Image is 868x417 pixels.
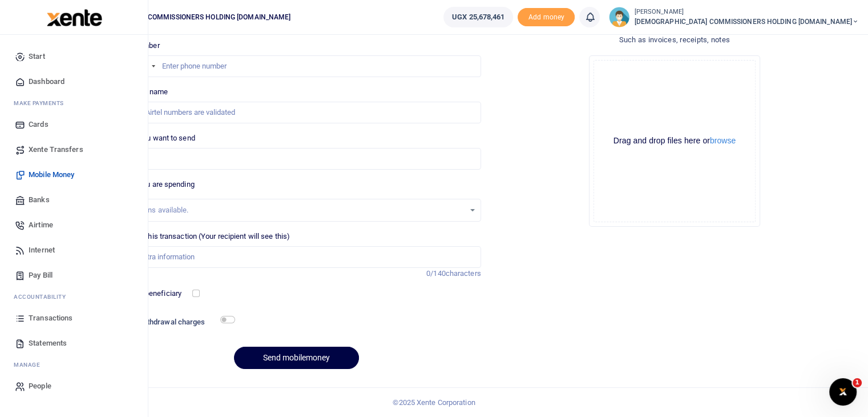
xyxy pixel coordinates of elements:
input: MTN & Airtel numbers are validated [112,102,481,123]
h6: Include withdrawal charges [114,318,230,327]
label: Reason you are spending [112,179,194,190]
span: Statements [29,338,67,349]
a: profile-user [PERSON_NAME] [DEMOGRAPHIC_DATA] COMMISSIONERS HOLDING [DOMAIN_NAME] [609,7,859,27]
span: 1 [853,378,862,387]
div: File Uploader [589,55,760,227]
a: Transactions [9,306,139,331]
a: Internet [9,238,139,263]
input: UGX [112,148,481,170]
span: People [29,380,51,392]
a: logo-small logo-large logo-large [46,13,102,21]
div: No options available. [120,205,464,216]
label: Phone number [112,40,159,51]
span: [DEMOGRAPHIC_DATA] COMMISSIONERS HOLDING [DOMAIN_NAME] [68,12,295,22]
span: anage [19,360,41,369]
small: [PERSON_NAME] [634,7,859,17]
h4: Such as invoices, receipts, notes [490,34,859,46]
li: Toup your wallet [518,8,575,27]
li: M [9,94,139,112]
a: Cards [9,112,139,137]
a: Pay Bill [9,263,139,288]
span: characters [446,269,481,278]
label: Amount you want to send [112,133,195,144]
span: Dashboard [29,76,64,87]
input: Enter phone number [112,55,481,77]
span: Transactions [29,312,72,324]
a: UGX 25,678,461 [443,7,513,27]
div: Drag and drop files here or [594,135,755,146]
a: Statements [9,331,139,356]
li: M [9,356,139,374]
span: Cards [29,119,49,130]
a: Start [9,44,139,69]
span: [DEMOGRAPHIC_DATA] COMMISSIONERS HOLDING [DOMAIN_NAME] [634,17,859,27]
button: browse [710,137,736,145]
span: Add money [518,8,575,27]
span: Xente Transfers [29,144,83,155]
span: Start [29,51,45,62]
img: logo-large [47,9,102,26]
img: profile-user [609,7,629,27]
a: Add money [518,12,575,21]
span: Internet [29,244,55,256]
a: Xente Transfers [9,137,139,162]
label: Memo for this transaction (Your recipient will see this) [112,231,290,242]
a: Banks [9,187,139,212]
span: Pay Bill [29,270,53,281]
a: People [9,374,139,399]
span: countability [22,292,66,301]
a: Dashboard [9,69,139,94]
a: Mobile Money [9,162,139,187]
iframe: Intercom live chat [829,378,857,406]
button: Send mobilemoney [234,347,359,369]
span: Airtime [29,219,53,231]
input: Enter extra information [112,246,481,268]
li: Ac [9,288,139,306]
span: 0/140 [426,269,446,278]
li: Wallet ballance [439,7,518,27]
a: Airtime [9,212,139,238]
span: UGX 25,678,461 [452,11,504,23]
span: Banks [29,194,50,206]
span: Mobile Money [29,169,74,181]
span: ake Payments [19,99,64,107]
